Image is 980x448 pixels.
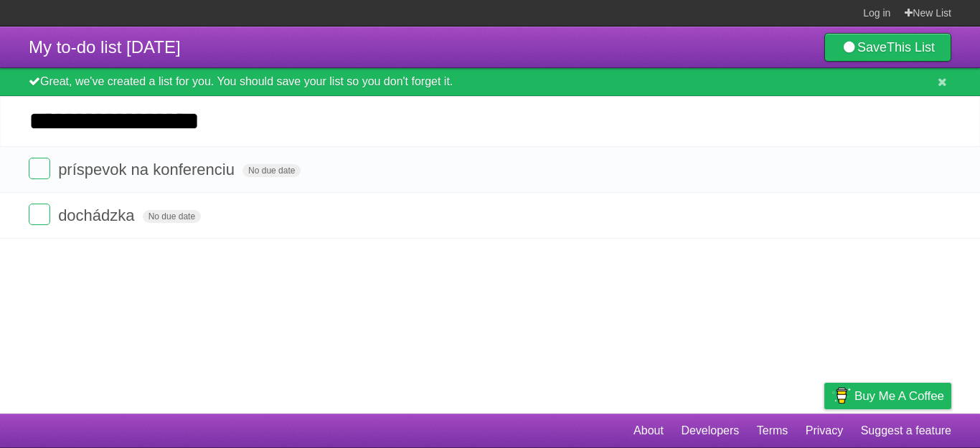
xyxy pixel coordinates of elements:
[58,161,238,178] span: príspevok na konferenciu
[29,37,181,57] span: My to-do list [DATE]
[681,417,739,444] a: Developers
[861,417,951,444] a: Suggest a feature
[824,383,951,409] a: Buy me a coffee
[143,210,201,223] span: No due date
[29,204,50,225] label: Done
[887,40,935,54] b: This List
[58,206,138,224] span: dochádzka
[824,33,951,62] a: SaveThis List
[242,164,301,177] span: No due date
[854,383,944,409] span: Buy me a coffee
[757,417,788,444] a: Terms
[806,417,843,444] a: Privacy
[29,158,50,179] label: Done
[633,417,664,444] a: About
[831,383,851,408] img: Buy me a coffee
